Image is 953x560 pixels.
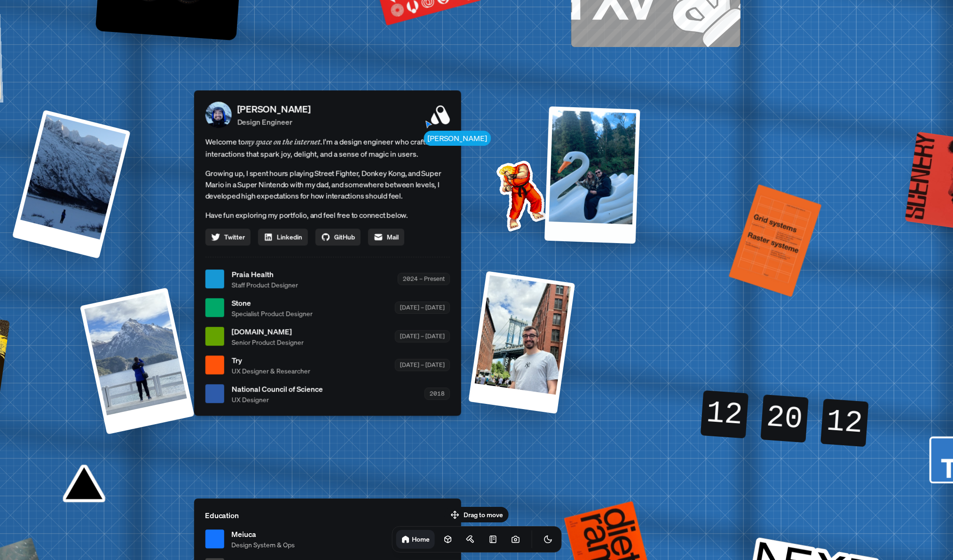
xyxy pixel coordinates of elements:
a: Home [396,530,434,549]
div: [DATE] – [DATE] [394,302,449,314]
span: Welcome to I'm a design engineer who crafts interactions that spark joy, delight, and a sense of ... [205,135,449,160]
span: Try [231,355,310,366]
span: Staff Product Designer [231,280,298,290]
span: [DOMAIN_NAME] [231,326,303,337]
img: Profile Picture [205,102,231,128]
a: Mail [368,229,404,245]
p: Growing up, I spent hours playing Street Fighter, Donkey Kong, and Super Mario in a Super Nintend... [205,167,449,201]
button: Toggle Theme [538,530,557,549]
p: Education [205,510,449,521]
span: National Council of Science [231,383,323,394]
p: Design Engineer [237,116,310,127]
div: [DATE] – [DATE] [394,359,449,371]
span: Meiuca [231,528,295,540]
span: GitHub [334,232,354,242]
div: 2024 – Present [397,273,449,285]
span: Praia Health [231,268,298,280]
span: UX Designer [231,394,323,404]
span: Design System & Ops [231,540,295,550]
p: Have fun exploring my portfolio, and feel free to connect below. [205,209,449,221]
a: Twitter [205,229,250,245]
a: Linkedin [258,229,307,245]
p: [PERSON_NAME] [237,102,310,116]
a: GitHub [315,229,360,245]
div: [DATE] – [DATE] [394,331,449,342]
span: Mail [386,232,398,242]
span: Stone [231,297,312,308]
span: Linkedin [276,232,302,242]
div: 2018 [424,388,449,400]
span: Senior Product Designer [231,337,303,347]
img: Profile example [472,146,567,241]
h1: Home [412,535,430,544]
span: Specialist Product Designer [231,308,312,318]
em: my space on the internet. [244,137,323,146]
span: UX Designer & Researcher [231,366,310,376]
span: Twitter [224,232,244,242]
